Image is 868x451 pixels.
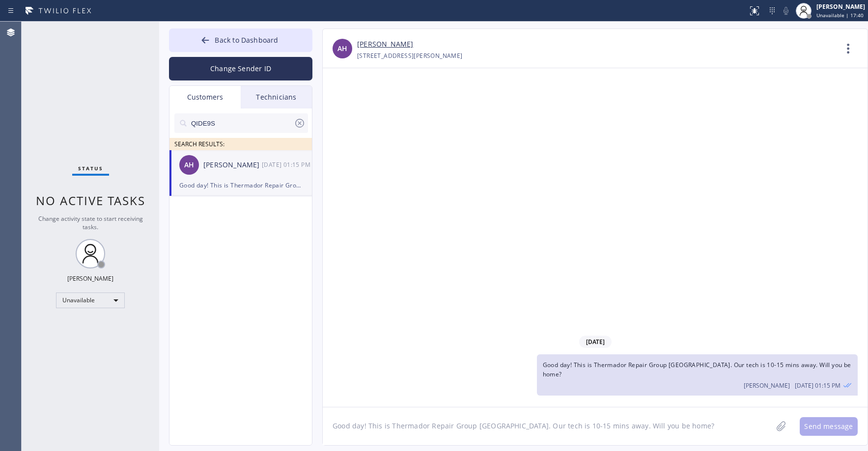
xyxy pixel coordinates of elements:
[67,274,113,283] div: [PERSON_NAME]
[357,50,463,61] div: [STREET_ADDRESS][PERSON_NAME]
[169,57,312,80] button: Change Sender ID
[800,417,858,436] button: Send message
[190,113,294,133] input: Search
[816,2,865,11] div: [PERSON_NAME]
[543,361,851,378] span: Good day! This is Thermador Repair Group [GEOGRAPHIC_DATA]. Our tech is 10-15 mins away. Will you...
[174,140,224,148] span: SEARCH RESULTS:
[744,381,790,390] span: [PERSON_NAME]
[241,86,312,108] div: Technicians
[795,381,840,390] span: [DATE] 01:15 PM
[537,354,858,396] div: 09/18/2025 9:15 AM
[357,39,413,50] a: [PERSON_NAME]
[337,43,347,54] span: AH
[38,214,143,231] span: Change activity state to start receiving tasks.
[78,165,103,172] span: Status
[184,159,194,171] span: AH
[169,28,312,52] button: Back to Dashboard
[215,35,278,45] span: Back to Dashboard
[203,159,262,171] div: [PERSON_NAME]
[779,4,793,18] button: Mute
[262,159,313,170] div: 09/18/2025 9:15 AM
[36,192,145,209] span: No active tasks
[816,12,864,19] span: Unavailable | 17:40
[579,336,612,348] span: [DATE]
[179,180,302,191] div: Good day! This is Thermador Repair Group [GEOGRAPHIC_DATA]. Our tech is 10-15 mins away. Will you...
[56,292,125,308] div: Unavailable
[169,86,241,108] div: Customers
